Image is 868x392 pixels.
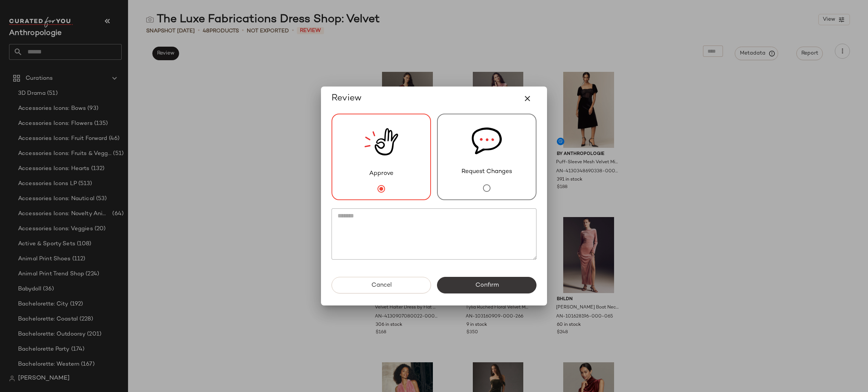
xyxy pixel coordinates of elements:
[364,114,398,169] img: review_new_snapshot.RGmwQ69l.svg
[332,277,431,293] button: Cancel
[472,114,502,167] img: svg%3e
[369,169,393,178] span: Approve
[462,167,512,176] span: Request Changes
[332,93,362,105] span: Review
[437,277,536,293] button: Confirm
[475,282,498,289] span: Confirm
[371,282,391,289] span: Cancel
